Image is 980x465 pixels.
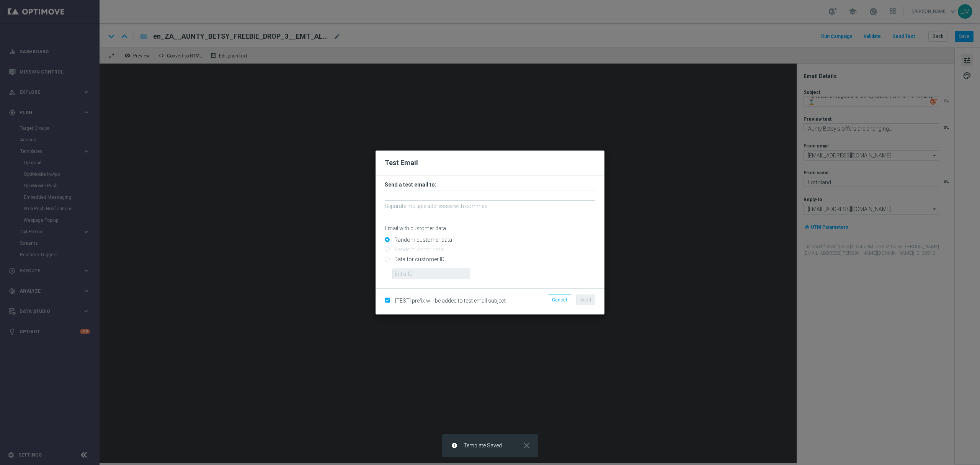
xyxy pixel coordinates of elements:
[385,158,595,167] h2: Test Email
[522,440,532,450] i: close
[464,442,502,449] span: Template Saved
[451,442,457,449] i: info
[385,225,595,232] p: Email with customer data
[395,298,506,304] span: [TEST] prefix will be added to test email subject
[548,295,571,305] button: Cancel
[392,236,452,243] label: Random customer data
[385,181,595,188] h3: Send a test email to:
[392,269,470,279] input: Enter ID
[576,295,595,305] button: Send
[385,203,595,210] p: Separate multiple addresses with commas
[580,297,591,303] span: Send
[521,442,532,449] button: close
